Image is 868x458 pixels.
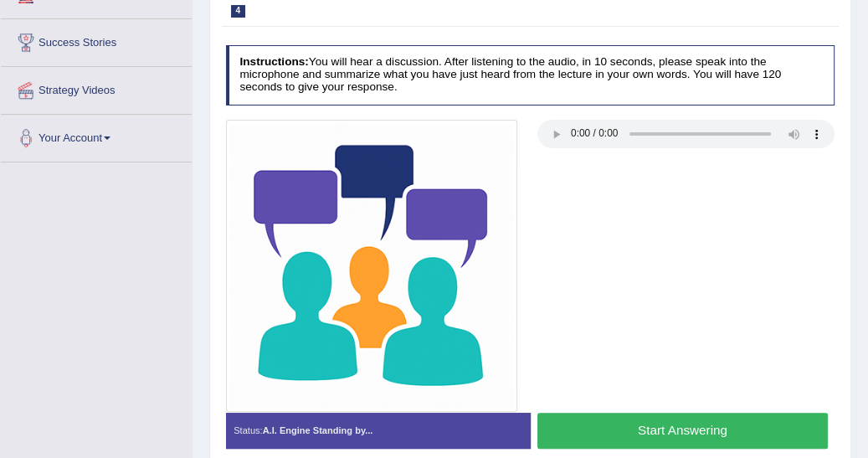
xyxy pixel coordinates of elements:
a: Strategy Videos [1,67,192,109]
a: Success Stories [1,19,192,61]
div: Status: [226,413,531,450]
button: Start Answering [537,413,828,449]
strong: A.I. Engine Standing by... [263,425,373,435]
h4: You will hear a discussion. After listening to the audio, in 10 seconds, please speak into the mi... [226,45,835,105]
span: 4 [231,5,246,18]
b: Instructions: [239,55,308,68]
a: Your Account [1,115,192,157]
